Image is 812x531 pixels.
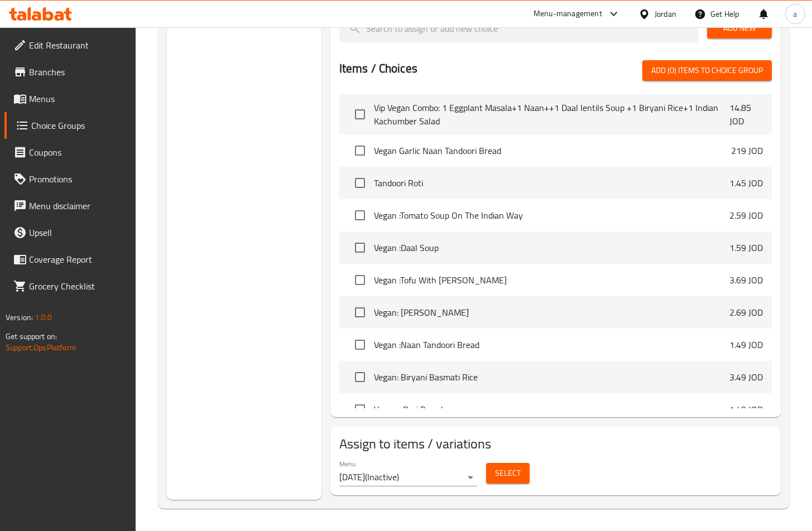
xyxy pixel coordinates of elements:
[729,370,763,384] p: 3.49 JOD
[29,279,127,293] span: Grocery Checklist
[348,171,372,195] span: Select choice
[374,306,729,319] span: Vegan: [PERSON_NAME]
[729,338,763,351] p: 1.49 JOD
[4,166,136,192] a: Promotions
[4,246,136,273] a: Coverage Report
[716,21,763,35] span: Add New
[6,329,57,344] span: Get support on:
[348,268,372,292] span: Select choice
[348,398,372,421] span: Select choice
[4,192,136,219] a: Menu disclaimer
[729,176,763,190] p: 1.45 JOD
[348,139,372,162] span: Select choice
[4,273,136,300] a: Grocery Checklist
[729,306,763,319] p: 2.69 JOD
[29,92,127,105] span: Menus
[29,226,127,239] span: Upsell
[339,469,478,486] div: [DATE](Inactive)
[4,112,136,139] a: Choice Groups
[729,101,763,128] p: 14.85 JOD
[29,38,127,52] span: Edit Restaurant
[348,204,372,227] span: Select choice
[339,60,417,77] h2: Items / Choices
[731,144,763,157] p: 219 JOD
[707,18,772,38] button: Add New
[29,199,127,213] span: Menu disclaimer
[29,146,127,159] span: Coupons
[374,209,729,222] span: Vegan :Tomato Soup On The Indian Way
[6,340,76,355] a: Support.OpsPlatform
[29,253,127,266] span: Coverage Report
[793,8,797,20] span: a
[4,32,136,59] a: Edit Restaurant
[374,144,731,157] span: Vegan Garlic Naan Tandoori Bread
[495,466,521,480] span: Select
[374,241,729,254] span: Vegan :Daal Soup
[729,273,763,287] p: 3.69 JOD
[534,7,602,21] div: Menu-management
[729,403,763,416] p: 1.49 JOD
[6,310,33,325] span: Version:
[4,59,136,85] a: Branches
[4,219,136,246] a: Upsell
[29,65,127,79] span: Branches
[374,338,729,351] span: Vegan :Naan Tandoori Bread
[651,64,763,78] span: Add (0) items to choice group
[729,241,763,254] p: 1.59 JOD
[35,310,52,325] span: 1.0.0
[729,209,763,222] p: 2.59 JOD
[339,14,698,42] input: search
[4,85,136,112] a: Menus
[339,461,355,467] label: Menu
[655,8,676,20] div: Jordan
[348,365,372,389] span: Select choice
[348,301,372,324] span: Select choice
[31,119,127,132] span: Choice Groups
[374,403,729,416] span: Vegan : Puri Bread
[374,176,729,190] span: Tandoori Roti
[486,463,530,484] button: Select
[4,139,136,166] a: Coupons
[374,273,729,287] span: Vegan :Tofu With [PERSON_NAME]
[348,333,372,356] span: Select choice
[374,370,729,384] span: Vegan: Biryani Basmati Rice
[348,103,372,126] span: Select choice
[642,60,772,81] button: Add (0) items to choice group
[374,101,730,128] span: Vip Vegan Combo: 1 Eggplant Masala+1 Naan++1 Daal lentils Soup +1 Biryani Rice+1 Indian Kachumber...
[339,435,772,453] h2: Assign to items / variations
[29,172,127,186] span: Promotions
